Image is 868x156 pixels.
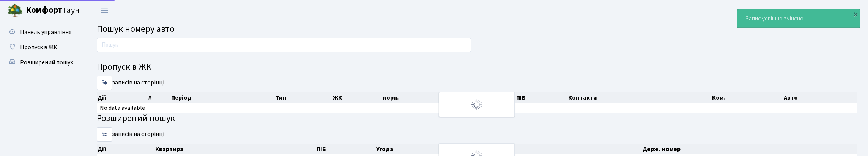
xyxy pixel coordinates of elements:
label: записів на сторінці [97,127,164,142]
input: Пошук [97,38,471,52]
th: ЖК [332,92,383,103]
th: ПІБ [316,144,376,154]
a: Розширений пошук [4,55,80,70]
th: Дії [97,144,154,154]
th: Угода [375,144,477,154]
div: Запис успішно змінено. [737,9,860,28]
th: # [147,92,171,103]
th: Квартира [154,144,315,154]
span: Панель управління [20,28,71,36]
th: ПІБ [515,92,567,103]
select: записів на сторінці [97,76,112,90]
th: Держ. номер [642,144,857,154]
span: Розширений пошук [20,58,73,67]
th: Контакти [567,92,711,103]
span: Пошук номеру авто [97,22,175,36]
th: Дії [97,92,147,103]
h4: Пропуск в ЖК [97,62,857,73]
th: Тип [275,92,332,103]
a: Пропуск в ЖК [4,40,80,55]
span: Таун [26,4,80,17]
label: записів на сторінці [97,76,164,90]
img: Обробка... [471,98,483,111]
h4: Розширений пошук [97,113,857,124]
a: КПП 3. [841,6,859,15]
b: Комфорт [26,4,62,16]
th: Ком. [711,92,783,103]
img: logo.png [8,3,23,18]
select: записів на сторінці [97,127,112,142]
button: Переключити навігацію [95,4,114,17]
td: No data available [97,103,857,113]
th: корп. [382,92,465,103]
th: Авто [783,92,857,103]
div: × [852,10,859,18]
a: Панель управління [4,25,80,40]
th: Контакти [477,144,642,154]
th: Період [170,92,275,103]
span: Пропуск в ЖК [20,43,57,51]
